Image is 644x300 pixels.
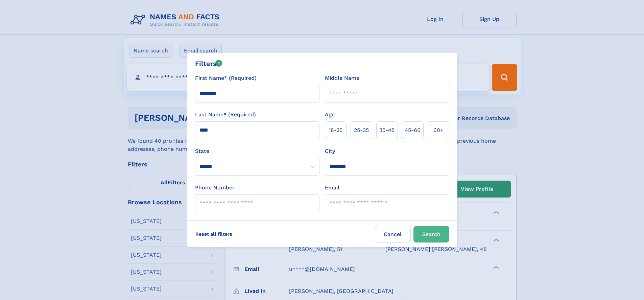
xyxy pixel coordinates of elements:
span: 45‑60 [405,126,421,134]
label: Last Name* (Required) [195,111,256,119]
button: Search [413,226,449,243]
div: Filters [195,59,222,69]
span: 35‑45 [379,126,395,134]
label: Phone Number [195,184,235,192]
label: Reset all filters [191,226,237,242]
span: 18‑25 [329,126,342,134]
label: Cancel [375,226,411,243]
span: 60+ [433,126,444,134]
label: First Name* (Required) [195,74,257,82]
label: City [325,147,335,155]
span: 25‑35 [354,126,369,134]
label: Email [325,184,339,192]
label: Age [325,111,335,119]
label: State [195,147,319,155]
label: Middle Name [325,74,359,82]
